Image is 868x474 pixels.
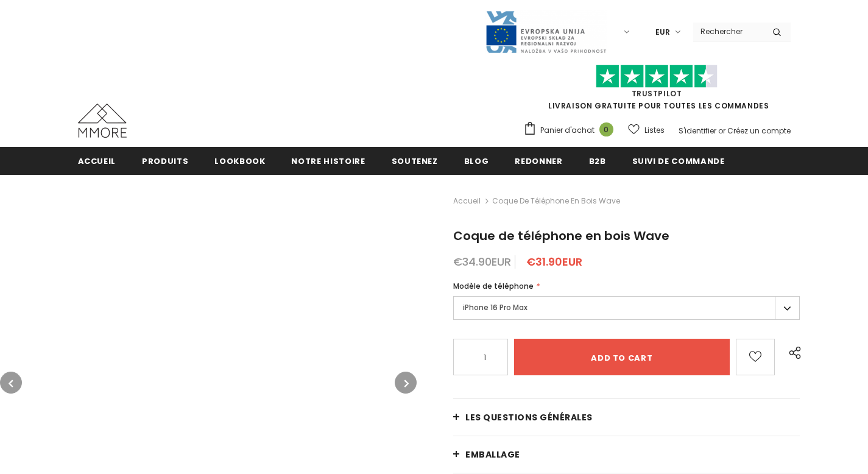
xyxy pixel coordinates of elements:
a: TrustPilot [632,88,682,99]
img: Faites confiance aux étoiles pilotes [596,65,718,88]
span: soutenez [392,155,438,167]
span: Blog [464,155,489,167]
a: Les questions générales [453,399,800,436]
a: Javni Razpis [485,26,607,37]
a: Suivi de commande [632,147,725,174]
span: Coque de téléphone en bois Wave [492,194,620,208]
span: Panier d'achat [540,124,595,136]
img: Javni Razpis [485,10,607,54]
span: EMBALLAGE [465,448,520,461]
span: Suivi de commande [632,155,725,167]
input: Search Site [693,23,763,40]
img: Cas MMORE [78,104,127,138]
a: Produits [142,147,188,174]
span: Accueil [78,155,116,167]
a: soutenez [392,147,438,174]
span: B2B [589,155,606,167]
a: Créez un compte [727,126,791,136]
span: LIVRAISON GRATUITE POUR TOUTES LES COMMANDES [523,70,791,111]
span: Redonner [515,155,562,167]
span: Notre histoire [291,155,365,167]
span: or [718,126,725,136]
span: EUR [655,26,670,38]
input: Add to cart [514,339,730,375]
a: Panier d'achat 0 [523,121,619,140]
a: Accueil [78,147,116,174]
span: €34.90EUR [453,254,511,269]
a: Notre histoire [291,147,365,174]
a: Accueil [453,194,481,208]
a: Listes [628,119,665,141]
a: S'identifier [679,126,716,136]
a: Lookbook [214,147,265,174]
label: iPhone 16 Pro Max [453,296,800,320]
a: Blog [464,147,489,174]
span: 0 [599,122,613,136]
span: €31.90EUR [526,254,582,269]
span: Les questions générales [465,411,593,423]
span: Coque de téléphone en bois Wave [453,227,669,244]
a: EMBALLAGE [453,436,800,473]
a: Redonner [515,147,562,174]
span: Listes [644,124,665,136]
a: B2B [589,147,606,174]
span: Lookbook [214,155,265,167]
span: Produits [142,155,188,167]
span: Modèle de téléphone [453,281,534,291]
